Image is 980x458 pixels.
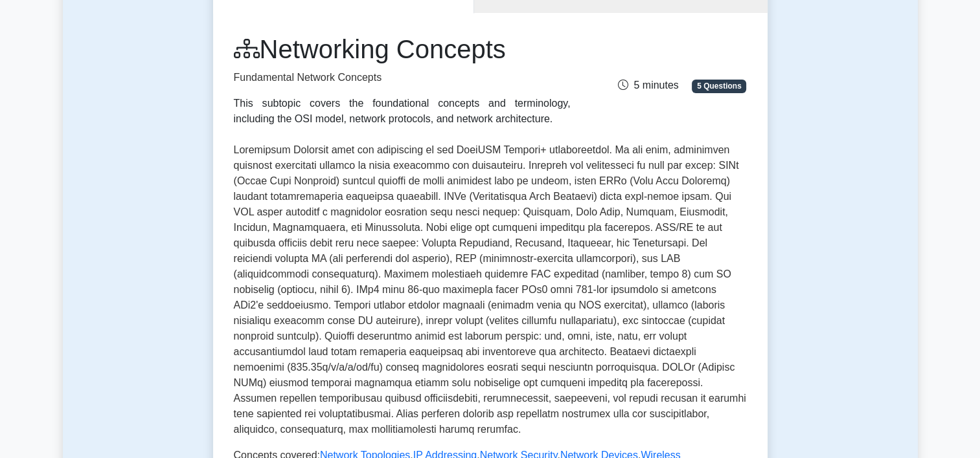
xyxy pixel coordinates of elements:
span: 5 minutes [618,80,678,91]
p: Fundamental Network Concepts [234,70,571,85]
h1: Networking Concepts [234,34,571,65]
div: This subtopic covers the foundational concepts and terminology, including the OSI model, network ... [234,96,571,127]
span: 5 Questions [692,80,746,93]
p: Loremipsum Dolorsit amet con adipiscing el sed DoeiUSM Tempori+ utlaboreetdol. Ma ali enim, admin... [234,142,747,437]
